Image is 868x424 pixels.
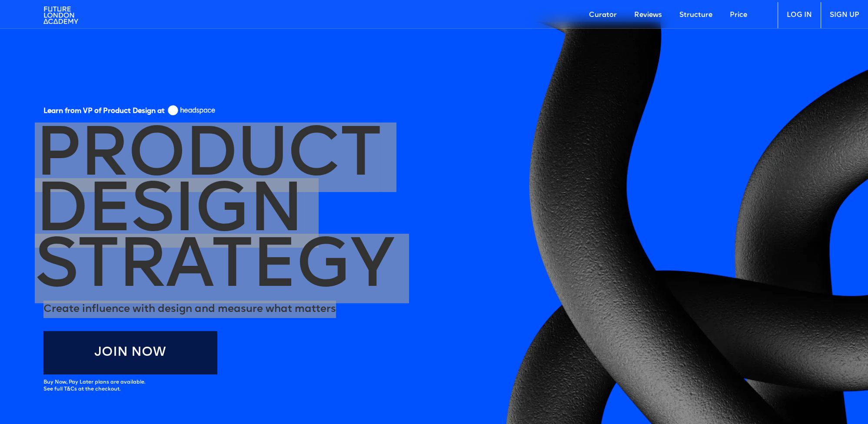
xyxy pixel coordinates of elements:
div: Buy Now, Pay Later plans are available. See full T&Cs at the checkout. [43,379,145,394]
a: Price [721,2,756,28]
a: Structure [671,2,721,28]
h5: Learn from VP of Product Design at [43,107,165,119]
a: Curator [580,2,625,28]
h5: Create influence with design and measure what matters [43,301,393,318]
a: Join Now [43,331,217,374]
a: SIGN UP [821,2,868,28]
a: LOG IN [778,2,821,28]
a: Reviews [625,2,671,28]
h1: PRODUCT DESIGN STRATEGY [35,129,393,296]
